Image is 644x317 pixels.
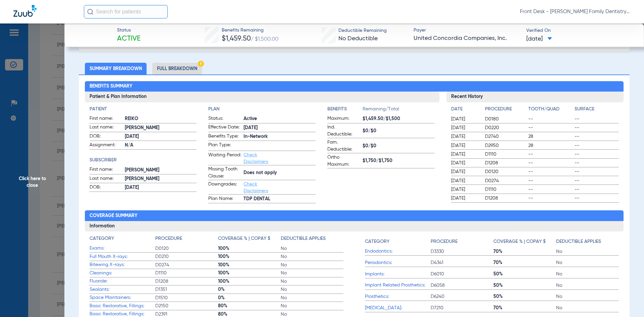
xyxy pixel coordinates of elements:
app-breakdown-title: Surface [575,106,619,115]
span: -- [528,195,573,202]
span: D1208 [155,278,218,285]
span: 28 [528,133,573,140]
span: 28 [528,142,573,149]
app-breakdown-title: Tooth/Quad [528,106,573,115]
span: D6058 [431,282,493,289]
span: Front Desk - [PERSON_NAME] Family Dentistry [520,8,631,15]
span: -- [528,177,573,184]
li: Summary Breakdown [85,63,147,74]
span: Fam. Deductible: [327,139,360,153]
span: D1110 [485,151,526,158]
app-breakdown-title: Category [365,235,431,248]
span: Space Maintainers: [90,294,155,301]
span: [DATE] [451,151,479,158]
span: -- [575,116,619,122]
span: Does not apply [244,169,316,176]
a: Check Disclaimers [244,153,268,164]
span: Plan Type: [208,142,241,151]
span: -- [575,168,619,175]
span: D0120 [485,168,526,175]
img: Zuub Logo [13,5,37,17]
span: N/A [125,142,197,149]
span: -- [528,168,573,175]
img: Search Icon [87,9,93,15]
span: First name: [90,115,122,123]
span: 70% [493,259,556,266]
span: Effective Date: [208,124,241,132]
span: Maximum: [327,115,360,123]
span: -- [575,177,619,184]
a: Check Disclaimers [244,182,268,193]
app-breakdown-title: Benefits [327,106,363,115]
span: No [281,278,343,285]
span: D0220 [485,124,526,131]
span: -- [528,124,573,131]
span: [DATE] [451,195,479,202]
span: [PERSON_NAME] [125,124,197,131]
app-breakdown-title: Procedure [431,235,493,248]
span: D0120 [155,245,218,252]
span: / $1,500.00 [251,37,278,42]
h2: Coverage Summary [85,210,624,221]
span: -- [575,195,619,202]
span: Exams: [90,245,155,252]
span: $0/$0 [363,127,435,135]
span: D4341 [431,259,493,266]
span: No [556,282,619,289]
span: $1,750/$1,750 [363,157,435,164]
span: D2740 [485,133,526,140]
app-breakdown-title: Deductible Applies [556,235,619,248]
span: D0274 [155,262,218,268]
span: [DATE] [125,184,197,191]
span: Payer [414,27,521,34]
span: D2150 [155,303,218,309]
span: -- [575,142,619,149]
span: United Concordia Companies, Inc. [414,34,521,43]
span: [DATE] [451,133,479,140]
app-breakdown-title: Plan [208,106,316,113]
span: [DATE] [451,124,479,131]
span: [DATE] [451,116,479,122]
span: Verified On [526,27,633,34]
span: Benefits Remaining [222,27,278,34]
span: No [556,259,619,266]
span: [DATE] [451,142,479,149]
span: 100% [218,278,281,285]
span: Sealants: [90,286,155,293]
span: 50% [493,293,556,300]
app-breakdown-title: Category [90,235,155,245]
span: 100% [218,270,281,276]
span: -- [575,186,619,193]
span: DOB: [90,133,122,141]
span: TDP DENTAL [244,196,316,203]
span: [DATE] [244,124,316,131]
span: D0180 [485,116,526,122]
li: Full Breakdown [152,63,202,74]
span: Benefits Type: [208,133,241,141]
span: D6240 [431,293,493,300]
span: -- [575,133,619,140]
span: 100% [218,253,281,260]
span: Assignment: [90,142,122,150]
span: Plan Name: [208,195,241,203]
span: [PERSON_NAME] [125,167,197,174]
span: 100% [218,262,281,268]
h3: Information [85,221,624,232]
span: In-Network [244,133,316,140]
span: 70% [493,248,556,255]
span: -- [528,186,573,193]
span: $1,459.50/$1,500 [363,115,435,122]
div: Chat Widget [610,285,644,317]
h4: Category [90,235,114,242]
span: D0210 [155,253,218,260]
span: [DATE] [451,177,479,184]
span: No Deductible [338,36,378,42]
span: No [556,293,619,300]
span: Bitewing X-rays: [90,261,155,268]
app-breakdown-title: Deductible Applies [281,235,343,245]
span: [DATE] [526,35,552,43]
span: REIKO [125,115,197,122]
span: Endodontics: [365,248,431,255]
input: Search for patients [84,5,168,18]
span: 50% [493,271,556,277]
